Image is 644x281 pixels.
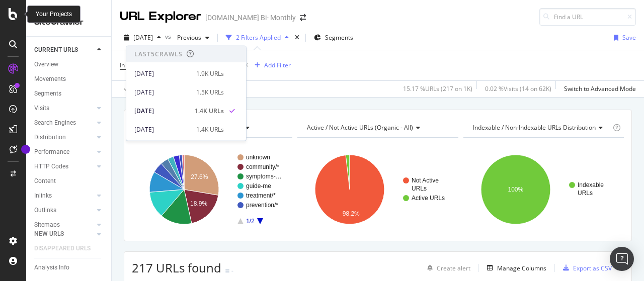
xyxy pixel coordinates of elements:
[132,259,221,276] span: 217 URLs found
[196,87,224,97] div: 1.5K URLs
[564,84,636,93] div: Switch to Advanced Mode
[34,45,78,55] div: CURRENT URLS
[34,118,94,128] a: Search Engines
[34,205,56,216] div: Outlinks
[264,61,291,69] div: Add Filter
[132,146,290,233] svg: A chart.
[34,262,69,273] div: Analysis Info
[36,10,72,19] div: Your Projects
[412,185,427,192] text: URLs
[34,59,104,70] a: Overview
[305,120,449,136] h4: Active / Not Active URLs
[34,229,94,239] a: NEW URLS
[34,103,49,114] div: Visits
[34,161,94,172] a: HTTP Codes
[463,146,621,233] svg: A chart.
[205,13,296,23] div: [DOMAIN_NAME] Bi- Monthly
[34,132,94,143] a: Distribution
[195,106,224,115] div: 1.4K URLs
[246,182,271,190] text: guide-me
[34,229,64,239] div: NEW URLS
[120,61,152,69] span: In Sitemaps
[120,81,149,97] button: Apply
[34,45,94,55] a: CURRENT URLS
[300,14,306,21] div: arrow-right-arrow-left
[34,220,60,230] div: Sitemaps
[34,243,91,254] div: DISAPPEARED URLS
[471,120,611,136] h4: Indexable / Non-Indexable URLs Distribution
[578,181,604,189] text: Indexable
[483,262,546,274] button: Manage Columns
[473,123,596,132] span: Indexable / Non-Indexable URLs distribution
[34,147,94,157] a: Performance
[622,33,636,42] div: Save
[120,8,201,25] div: URL Explorer
[34,103,94,114] a: Visits
[246,163,279,170] text: community/*
[236,33,281,42] div: 2 Filters Applied
[251,59,291,71] button: Add Filter
[134,87,190,97] div: [DATE]
[560,81,636,97] button: Switch to Advanced Mode
[34,243,101,254] a: DISAPPEARED URLS
[34,88,61,99] div: Segments
[539,8,636,26] input: Find a URL
[34,176,56,186] div: Content
[246,173,282,180] text: symptoms-…
[325,33,353,42] span: Segments
[34,88,104,99] a: Segments
[437,264,470,272] div: Create alert
[34,118,76,128] div: Search Engines
[297,146,455,233] svg: A chart.
[165,32,173,41] span: vs
[423,260,470,276] button: Create alert
[34,220,94,230] a: Sitemaps
[134,69,190,78] div: [DATE]
[573,264,612,272] div: Export as CSV
[222,30,293,46] button: 2 Filters Applied
[34,191,94,201] a: Inlinks
[190,200,207,207] text: 18.9%
[485,84,551,93] div: 0.02 % Visits ( 14 on 62K )
[310,30,357,46] button: Segments
[134,106,189,115] div: [DATE]
[610,30,636,46] button: Save
[307,123,413,132] span: Active / Not Active URLs (organic - all)
[403,84,472,93] div: 15.17 % URLs ( 217 on 1K )
[21,145,30,154] div: Tooltip anchor
[497,264,546,272] div: Manage Columns
[343,210,360,217] text: 98.2%
[196,69,224,78] div: 1.9K URLs
[578,190,593,197] text: URLs
[34,74,66,84] div: Movements
[246,218,255,225] text: 1/2
[191,173,208,180] text: 27.6%
[34,74,104,84] a: Movements
[559,260,612,276] button: Export as CSV
[133,33,153,42] span: 2025 Sep. 14th
[196,125,224,134] div: 1.4K URLs
[225,269,229,272] img: Equal
[34,205,94,216] a: Outlinks
[120,30,165,46] button: [DATE]
[246,154,270,161] text: unknown
[173,33,201,42] span: Previous
[173,30,213,46] button: Previous
[246,202,278,209] text: prevention/*
[34,147,69,157] div: Performance
[412,195,445,202] text: Active URLs
[134,125,190,134] div: [DATE]
[293,33,301,43] div: times
[508,186,523,193] text: 100%
[34,191,52,201] div: Inlinks
[34,161,68,172] div: HTTP Codes
[34,132,66,143] div: Distribution
[412,177,439,184] text: Not Active
[34,262,104,273] a: Analysis Info
[134,50,183,58] div: Last 5 Crawls
[246,192,276,199] text: treatment/*
[610,247,634,271] div: Open Intercom Messenger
